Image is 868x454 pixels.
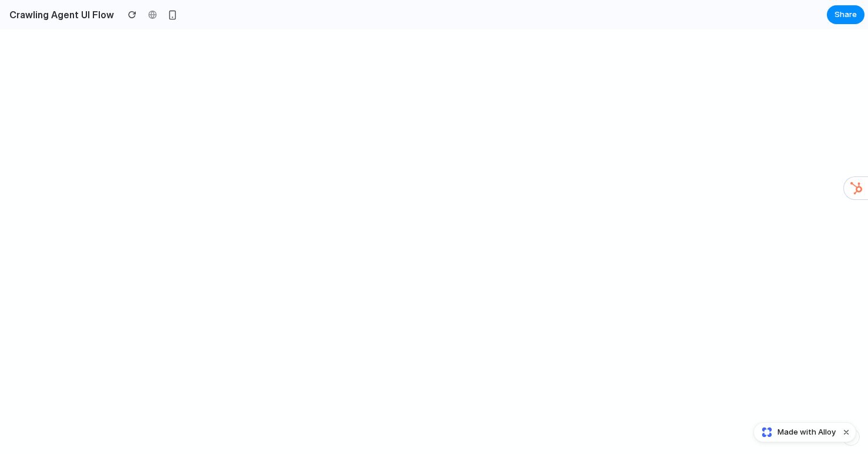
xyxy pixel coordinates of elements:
h2: Crawling Agent UI Flow [5,8,114,22]
span: Share [835,9,857,21]
span: Made with Alloy [777,426,836,438]
a: Made with Alloy [754,426,837,438]
button: Dismiss watermark [839,425,853,439]
button: Share [827,5,864,24]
